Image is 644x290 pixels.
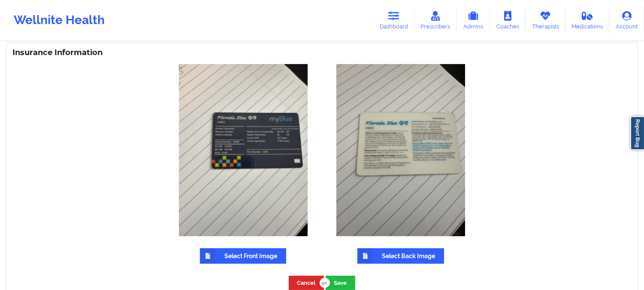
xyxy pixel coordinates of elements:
[326,276,355,290] button: Save
[336,64,465,236] img: Avatar
[609,6,644,34] a: Account
[373,6,414,34] a: Dashboard
[526,6,565,34] a: Therapists
[289,276,324,290] button: Cancel
[630,116,644,150] a: Report Bug
[457,6,490,34] a: Admins
[490,6,526,34] a: Coaches
[12,48,632,58] h3: Insurance Information
[357,248,444,264] label: Select Back Image
[565,6,610,34] a: Medications
[200,248,286,264] label: Select Front Image
[179,64,308,236] img: Avatar
[414,6,457,34] a: Prescribers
